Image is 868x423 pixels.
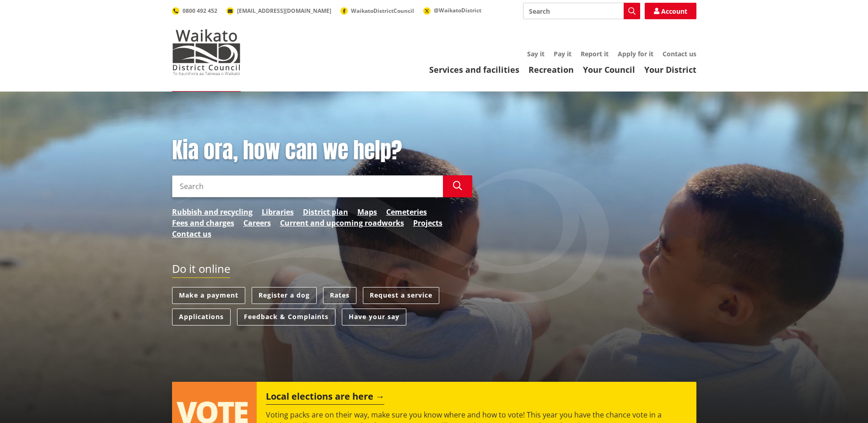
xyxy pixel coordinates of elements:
[528,64,574,75] a: Recreation
[618,49,653,58] a: Apply for it
[280,217,404,228] a: Current and upcoming roadworks
[323,287,356,304] a: Rates
[172,262,230,278] h2: Do it online
[645,3,696,19] a: Account
[644,64,696,75] a: Your District
[429,64,519,75] a: Services and facilities
[363,287,439,304] a: Request a service
[527,49,545,58] a: Say it
[172,217,234,228] a: Fees and charges
[172,309,231,325] a: Applications
[172,287,245,304] a: Make a payment
[262,206,294,217] a: Libraries
[340,7,414,15] a: WaikatoDistrictCouncil
[172,29,241,75] img: Waikato District Council - Te Kaunihera aa Takiwaa o Waikato
[252,287,317,304] a: Register a dog
[172,137,472,164] h1: Kia ora, how can we help?
[351,7,414,15] span: WaikatoDistrictCouncil
[434,6,481,14] span: @WaikatoDistrict
[172,228,211,239] a: Contact us
[357,206,377,217] a: Maps
[423,6,481,14] a: @WaikatoDistrict
[413,217,442,228] a: Projects
[554,49,571,58] a: Pay it
[386,206,427,217] a: Cemeteries
[172,206,253,217] a: Rubbish and recycling
[581,49,609,58] a: Report it
[303,206,348,217] a: District plan
[342,309,406,325] a: Have your say
[183,7,217,15] span: 0800 492 452
[583,64,635,75] a: Your Council
[237,309,335,325] a: Feedback & Complaints
[523,3,640,19] input: Search input
[226,7,331,15] a: [EMAIL_ADDRESS][DOMAIN_NAME]
[266,391,384,405] h2: Local elections are here
[172,7,217,15] a: 0800 492 452
[172,175,443,197] input: Search input
[243,217,271,228] a: Careers
[663,49,696,58] a: Contact us
[237,7,331,15] span: [EMAIL_ADDRESS][DOMAIN_NAME]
